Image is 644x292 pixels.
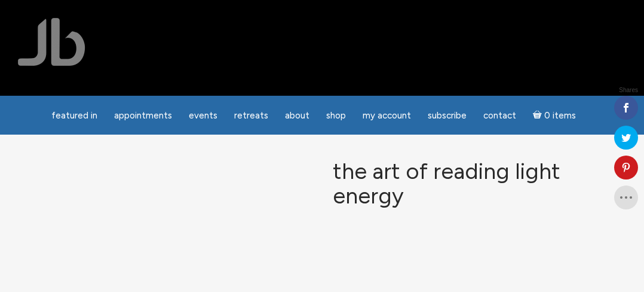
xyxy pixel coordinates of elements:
[526,103,583,127] a: Cart0 items
[182,104,225,127] a: Events
[476,104,523,127] a: Contact
[227,104,275,127] a: Retreats
[114,110,172,121] span: Appointments
[363,110,411,121] span: My Account
[51,110,97,121] span: featured in
[278,104,317,127] a: About
[285,110,309,121] span: About
[44,104,105,127] a: featured in
[107,104,179,127] a: Appointments
[421,104,474,127] a: Subscribe
[234,110,268,121] span: Retreats
[326,110,346,121] span: Shop
[619,87,638,93] span: Shares
[544,111,576,120] span: 0 items
[355,104,418,127] a: My Account
[428,110,467,121] span: Subscribe
[319,104,353,127] a: Shop
[18,18,85,66] img: Jamie Butler. The Everyday Medium
[333,159,591,208] h1: The Art of Reading Light Energy
[189,110,217,121] span: Events
[533,110,544,121] i: Cart
[483,110,516,121] span: Contact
